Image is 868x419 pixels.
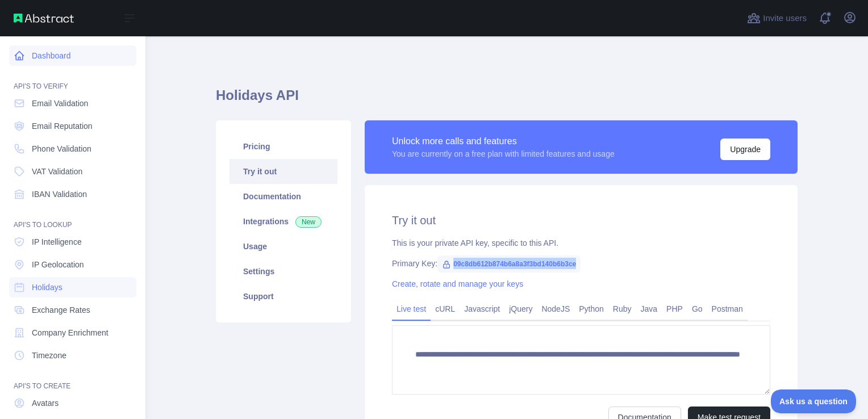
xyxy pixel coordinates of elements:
a: IP Intelligence [9,232,136,252]
a: cURL [431,300,460,318]
a: Timezone [9,345,136,366]
a: Pricing [229,134,337,159]
a: Email Reputation [9,116,136,136]
a: Settings [229,259,337,284]
a: Email Validation [9,93,136,114]
div: You are currently on a free plan with limited features and usage [392,148,615,160]
a: Java [636,300,662,318]
a: Avatars [9,393,136,413]
button: Invite users [745,9,809,27]
span: Company Enrichment [32,327,108,338]
span: Timezone [32,350,66,361]
a: IBAN Validation [9,184,136,204]
span: Avatars [32,397,59,409]
span: IBAN Validation [32,188,87,200]
span: Exchange Rates [32,304,90,316]
span: IP Geolocation [32,259,84,270]
h2: Try it out [392,212,770,228]
span: Invite users [763,12,807,25]
a: Javascript [460,300,504,318]
iframe: Toggle Customer Support [771,389,857,413]
a: Try it out [229,159,337,184]
span: Phone Validation [32,143,91,154]
div: API'S TO VERIFY [9,68,136,91]
span: New [295,216,322,228]
div: This is your private API key, specific to this API. [392,237,770,249]
a: Integrations New [229,209,337,234]
div: Primary Key: [392,258,770,269]
a: VAT Validation [9,161,136,182]
h1: Holidays API [216,86,798,114]
a: Ruby [608,300,636,318]
a: Company Enrichment [9,322,136,343]
span: Email Validation [32,98,88,109]
span: IP Intelligence [32,236,82,248]
a: Create, rotate and manage your keys [392,279,523,288]
div: API'S TO CREATE [9,368,136,391]
a: Exchange Rates [9,300,136,320]
a: Usage [229,234,337,259]
div: API'S TO LOOKUP [9,207,136,229]
a: Dashboard [9,45,136,66]
a: Python [574,300,608,318]
a: Phone Validation [9,139,136,159]
a: Holidays [9,277,136,298]
a: jQuery [504,300,537,318]
span: VAT Validation [32,166,82,177]
a: Postman [707,300,748,318]
a: Go [687,300,707,318]
a: Documentation [229,184,337,209]
a: PHP [662,300,687,318]
a: IP Geolocation [9,254,136,275]
a: NodeJS [537,300,574,318]
span: 09c8db612b874b6a8a3f3bd140b6b3ce [437,255,581,273]
img: Abstract API [14,14,74,23]
a: Support [229,284,337,309]
button: Upgrade [720,139,770,160]
span: Holidays [32,282,62,293]
span: Email Reputation [32,120,93,132]
a: Live test [392,300,431,318]
div: Unlock more calls and features [392,135,615,148]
